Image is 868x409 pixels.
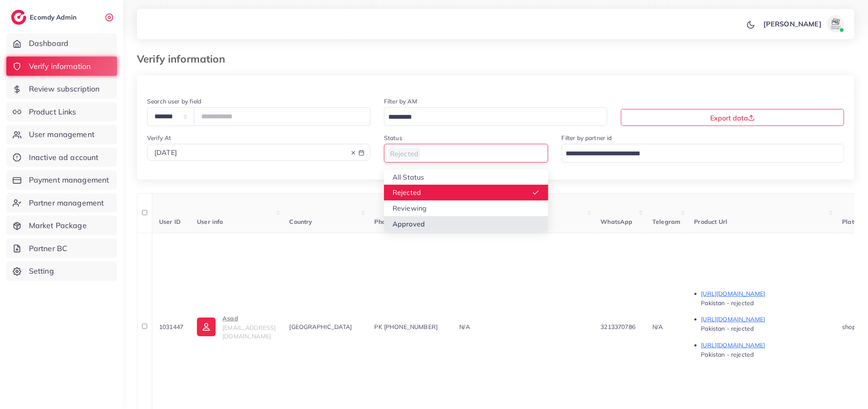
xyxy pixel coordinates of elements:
[384,107,607,126] div: Search for option
[6,57,117,76] a: Verify information
[710,114,755,122] span: Export data
[197,218,223,226] span: User info
[11,10,79,25] a: logoEcomdy Admin
[6,261,117,281] a: Setting
[701,340,829,350] p: [URL][DOMAIN_NAME]
[29,129,94,140] span: User management
[384,216,548,232] li: Approved
[137,53,232,65] h3: Verify information
[6,79,117,99] a: Review subscription
[827,15,844,32] img: avatar
[460,323,470,331] span: N/A
[29,83,100,94] span: Review subscription
[384,200,548,216] li: Reviewing
[384,97,417,106] label: Filter by AM
[701,351,754,358] span: Pakistan - rejected
[601,218,633,226] span: WhatsApp
[29,174,109,186] span: Payment management
[375,218,417,226] span: Phone number
[147,97,201,106] label: Search user by field
[6,170,117,190] a: Payment management
[701,289,829,299] p: [URL][DOMAIN_NAME]
[6,216,117,235] a: Market Package
[29,38,68,49] span: Dashboard
[197,317,216,336] img: ic-user-info.36bf1079.svg
[652,218,680,226] span: Telegram
[701,299,754,307] span: Pakistan - rejected
[694,218,728,226] span: Product Url
[385,147,537,160] input: Search for option
[562,134,612,142] label: Filter by partner id
[147,134,171,142] label: Verify At
[6,102,117,122] a: Product Links
[222,324,276,340] span: [EMAIL_ADDRESS][DOMAIN_NAME]
[6,239,117,258] a: Partner BC
[384,144,548,162] div: Search for option
[384,134,402,142] label: Status
[6,148,117,167] a: Inactive ad account
[11,10,26,25] img: logo
[385,111,596,124] input: Search for option
[30,13,79,21] h2: Ecomdy Admin
[29,152,99,163] span: Inactive ad account
[6,34,117,53] a: Dashboard
[563,147,833,160] input: Search for option
[562,144,844,162] div: Search for option
[601,323,636,331] span: 3213370786
[701,325,754,332] span: Pakistan - rejected
[159,323,183,331] span: 1031447
[159,218,181,226] span: User ID
[29,266,54,277] span: Setting
[701,314,829,324] p: [URL][DOMAIN_NAME]
[842,218,868,226] span: Platform
[621,109,844,126] button: Export data
[154,148,177,157] span: [DATE]
[290,218,313,226] span: Country
[842,323,862,331] span: shopify
[222,313,276,323] p: Asad
[763,19,822,29] p: [PERSON_NAME]
[384,185,548,200] li: Rejected
[6,193,117,213] a: Partner management
[6,125,117,144] a: User management
[375,323,438,331] span: PK [PHONE_NUMBER]
[759,15,848,32] a: [PERSON_NAME]avatar
[29,220,87,231] span: Market Package
[29,61,91,72] span: Verify information
[29,243,68,254] span: Partner BC
[290,323,352,331] span: [GEOGRAPHIC_DATA]
[197,313,276,341] a: Asad[EMAIL_ADDRESS][DOMAIN_NAME]
[29,106,77,117] span: Product Links
[29,197,104,209] span: Partner management
[652,323,663,331] span: N/A
[384,169,548,185] li: All Status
